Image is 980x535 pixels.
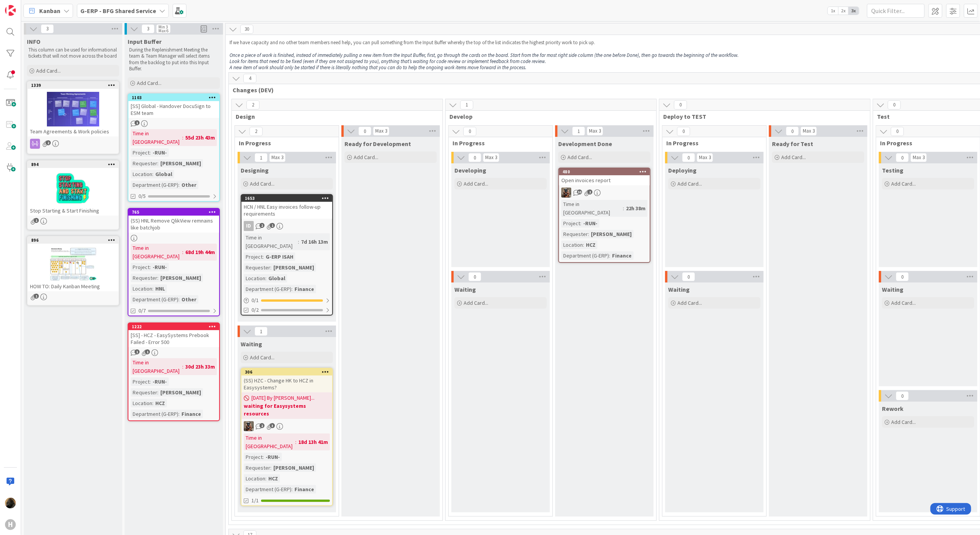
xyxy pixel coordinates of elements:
[5,5,16,16] img: Visit kanbanzone.com
[158,159,203,168] div: [PERSON_NAME]
[270,464,271,472] span: :
[786,126,799,136] span: 0
[151,377,169,386] div: -RUN-
[891,127,904,136] span: 0
[131,181,178,189] div: Department (G-ERP)
[245,196,332,201] div: 1653
[27,38,40,45] span: INFO
[182,248,183,256] span: :
[485,156,497,160] div: Max 3
[151,148,169,157] div: -RUN-
[298,238,299,246] span: :
[291,285,293,293] span: :
[152,284,153,293] span: :
[375,129,387,133] div: Max 3
[27,81,119,154] a: 1339Team Agreements & Work policies
[157,388,158,397] span: :
[131,399,152,407] div: Location
[241,195,332,219] div: 1653HCN / HNL Easy invoices follow-up requirements
[270,263,271,272] span: :
[31,83,118,88] div: 1339
[241,421,332,431] div: VK
[131,295,178,304] div: Department (G-ERP)
[772,140,813,148] span: Ready for Test
[150,377,151,386] span: :
[891,180,916,187] span: Add Card...
[558,140,612,148] span: Development Done
[677,180,702,187] span: Add Card...
[293,285,316,293] div: Finance
[682,153,695,162] span: 0
[141,24,155,33] span: 3
[264,253,295,261] div: G-ERP ISAH
[244,485,291,493] div: Department (G-ERP)
[803,129,815,133] div: Max 3
[891,419,916,425] span: Add Card...
[828,7,838,15] span: 1x
[464,180,488,187] span: Add Card...
[240,25,253,34] span: 30
[131,284,152,293] div: Location
[561,219,580,228] div: Project
[913,156,925,160] div: Max 3
[354,154,378,161] span: Add Card...
[577,189,582,194] span: 10
[266,274,287,282] div: Global
[244,285,291,293] div: Department (G-ERP)
[609,251,610,260] span: :
[244,453,263,461] div: Project
[468,153,481,162] span: 0
[153,399,167,407] div: HCZ
[610,251,634,260] div: Finance
[561,230,588,238] div: Requester
[128,330,219,347] div: [SS] - HCZ - EasySystems Prebook Failed - Error 500
[46,140,51,145] span: 2
[677,299,702,306] span: Add Card...
[244,263,270,272] div: Requester
[131,377,150,386] div: Project
[888,100,901,110] span: 0
[867,4,925,18] input: Quick Filter...
[293,485,316,493] div: Finance
[128,323,219,347] div: 1222[SS] - HCZ - EasySystems Prebook Failed - Error 500
[132,209,219,215] div: 765
[131,129,182,146] div: Time in [GEOGRAPHIC_DATA]
[28,161,118,216] div: 894Stop Starting & Start Finishing
[28,281,118,291] div: HOW TO: Daily Kanban Meeting
[241,296,332,305] div: 0/1
[182,133,183,142] span: :
[241,195,332,202] div: 1653
[31,162,118,167] div: 894
[153,170,174,178] div: Global
[244,434,295,450] div: Time in [GEOGRAPHIC_DATA]
[255,153,268,162] span: 1
[663,113,860,120] span: Deploy to TEST
[132,95,219,100] div: 1103
[344,140,411,148] span: Ready for Development
[589,129,601,133] div: Max 3
[131,244,182,261] div: Time in [GEOGRAPHIC_DATA]
[243,74,256,83] span: 4
[250,180,275,187] span: Add Card...
[128,93,220,202] a: 1103[SS] Global - Handover DocuSign to ESM teamTime in [GEOGRAPHIC_DATA]:55d 23h 43mProject:-RUN-...
[5,519,16,530] div: H
[674,100,687,110] span: 0
[559,175,650,185] div: Open invoices report
[135,349,140,354] span: 1
[241,369,332,375] div: 306
[882,286,903,293] span: Waiting
[251,306,259,314] span: 0/2
[781,154,806,161] span: Add Card...
[157,159,158,168] span: :
[561,188,571,198] img: VK
[584,241,597,249] div: HCZ
[896,153,909,162] span: 0
[230,58,546,65] em: Look for items that need to be fixed (even if they are not assigned to you), anything that’s wait...
[583,241,584,249] span: :
[558,168,651,263] a: 480Open invoices reportVKTime in [GEOGRAPHIC_DATA]:22h 38mProject:-RUN-Requester:[PERSON_NAME]Loc...
[183,133,217,142] div: 55d 23h 43m
[128,209,219,216] div: 765
[151,263,169,271] div: -RUN-
[153,284,167,293] div: HNL
[896,272,909,281] span: 0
